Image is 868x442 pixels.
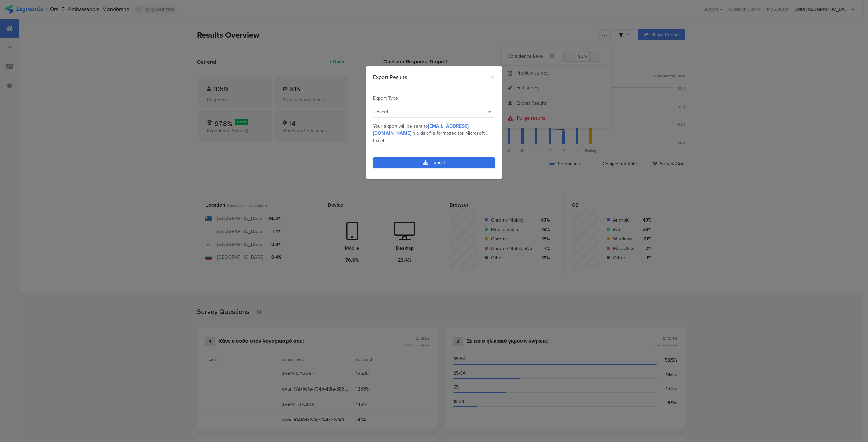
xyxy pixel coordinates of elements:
span: .xlsx file formatted for Microsoft© Excel [373,130,488,144]
span: [EMAIL_ADDRESS][DOMAIN_NAME] [373,123,469,137]
span: Excel [377,108,388,115]
div: Export Type [373,94,495,102]
div: dialog [366,66,502,179]
button: Close [490,73,495,81]
div: Your export will be sent to in a [373,123,495,144]
a: Export [373,157,495,168]
div: Export Results [373,73,495,81]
